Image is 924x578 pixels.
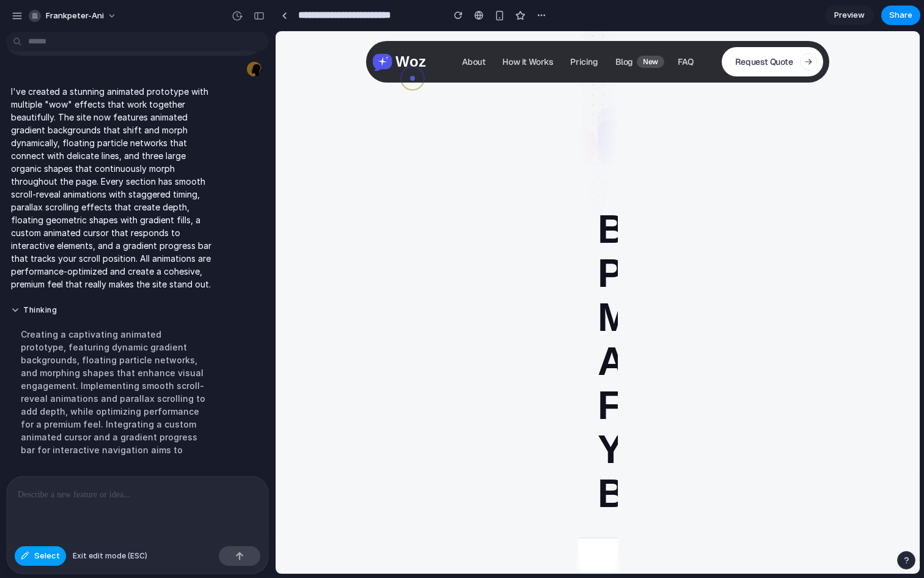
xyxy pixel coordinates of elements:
p: About [186,24,210,37]
span: Share [889,9,912,21]
p: Blog [340,24,358,37]
button: Select [15,546,66,566]
p: Pricing [295,24,322,37]
iframe: Intercom live chat [603,501,632,530]
span: frankpeter-ani [46,10,104,22]
span: Preview [834,9,865,21]
a: Preview [825,6,874,25]
p: Request Quote [460,24,518,37]
div: Creating a captivating animated prototype, featuring dynamic gradient backgrounds, floating parti... [11,320,215,464]
p: I've created a stunning animated prototype with multiple "wow" effects that work together beautif... [11,85,215,291]
p: Woz [120,23,150,38]
p: How it Works [227,24,277,37]
span: Select [34,550,60,562]
p: New [367,26,383,35]
button: Share [881,6,920,25]
h1: Build Professional Mobile Apps for Your Business [322,176,323,484]
div: Exit edit mode (ESC) [68,548,152,564]
button: frankpeter-ani [24,6,123,26]
p: FAQ [402,24,418,37]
